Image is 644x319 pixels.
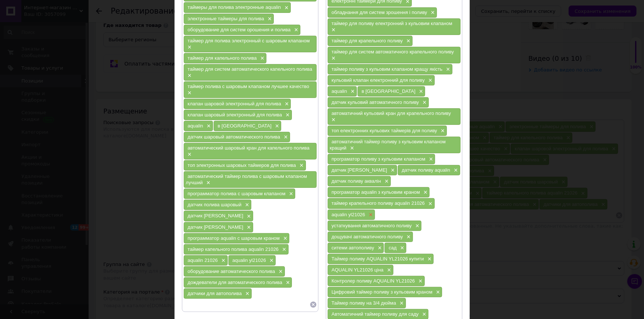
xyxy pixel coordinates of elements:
span: клапан шаровой электронный для полива [188,101,281,106]
span: × [282,134,288,140]
span: таймер полива с шаровым клапаном лучшее качество [188,84,309,89]
span: × [414,223,420,229]
span: таймер поливу з кульовим клапаном кращу якість [332,66,443,72]
span: × [287,191,293,197]
span: × [417,278,423,284]
span: × [204,180,210,186]
span: × [220,257,225,264]
span: × [376,245,382,251]
span: датчик шаровый автоматического полива [188,134,280,140]
span: aqualin 21026 [188,257,218,263]
span: топ электронных шаровых таймеров для полива [188,162,296,168]
span: таймер для систем автоматического капельного полива [188,66,313,72]
span: кульовий клапан електронний для поливу [332,77,425,83]
span: AQUALIN YL21026 ціна [332,267,384,273]
span: электронные таймеры для полива [188,16,264,21]
span: Таймер поливу на 3/4 дюйма [332,300,396,306]
span: в [GEOGRAPHIC_DATA] [362,88,416,94]
span: × [186,73,192,79]
span: × [398,300,404,306]
span: × [186,90,192,96]
span: × [245,224,251,231]
span: датчик [PERSON_NAME] [188,213,244,218]
span: × [244,291,249,297]
span: × [186,151,192,158]
span: таймер для капельного полива [188,55,257,61]
span: автоматичний таймер поливу з кульовим клапаном кращий [330,139,446,151]
span: таймеры для полива электронные aqualin [188,4,281,10]
span: × [330,55,336,62]
span: × [439,128,445,134]
span: × [266,16,272,22]
span: Таймер поливу AQUALIN YL21026 купити [332,256,424,262]
span: программатор полива с шаровым клапаном [188,191,286,196]
span: × [444,66,450,73]
span: Контролер поливу AQUALIN YL21026 [332,278,415,284]
span: × [330,27,336,33]
span: × [429,10,435,16]
span: × [245,213,251,220]
span: датчик поливу аквалін [332,178,381,184]
span: × [427,77,433,84]
span: × [283,101,289,107]
span: × [259,55,265,62]
span: × [383,178,389,185]
span: датчик кульовий автоматичного поливу [332,99,419,105]
span: × [284,280,290,286]
span: aqualin yl21026 [332,212,365,217]
span: таймер крапельного поливу aqualin 21026 [332,200,425,206]
span: датчик [PERSON_NAME] [332,167,388,173]
span: таймер для крапельного поливу [332,38,403,43]
span: оборудование автоматического полива [188,269,275,274]
span: програматор aqualin з кульовим краном [332,189,420,195]
span: датчик [PERSON_NAME] [188,224,244,230]
span: автоматический шаровый кран для капельного полива [188,145,310,151]
span: × [421,311,427,318]
span: таймер для полива электронный с шаровым клапаном [188,38,310,43]
span: ситеми автополиву [332,245,374,250]
span: дождеватели для автоматического полива [188,280,282,285]
span: устаткування автоматичного поливу [332,223,412,228]
span: × [273,123,279,129]
span: програматор поливу з кульовим клапаном [332,156,426,162]
span: × [421,99,427,106]
span: × [268,257,274,264]
span: × [385,267,391,273]
span: × [367,212,373,218]
strong: адаптер для шланга 1/2" [234,77,292,83]
span: × [426,256,432,262]
span: × [417,88,423,95]
span: в [GEOGRAPHIC_DATA] [218,123,272,129]
span: × [422,189,428,196]
span: × [405,234,411,240]
span: таймер для систем автоматичного крапельного поливу [332,49,454,55]
li: Предназначен для подключения к поливочной системе в условиях садового участка и обеспечивает запр... [22,84,388,107]
span: × [452,167,458,173]
span: автоматический таймер полива с шаровым клапаном лучший [186,173,307,185]
strong: наружная резьба 3/4" [124,77,175,83]
span: клапан шаровый электронный для полива [188,112,282,118]
span: aqualin yl21026 [233,257,266,263]
span: × [389,167,395,173]
span: сад [389,245,396,250]
span: таймер капельного полива aqualin 21026 [188,246,279,252]
span: × [205,123,211,129]
span: оборудование для систем орошения и полива [188,27,291,32]
span: датчик поливу aqualin [402,167,450,173]
li: На входе , на выходе и на нее идет в комплекте типа quick click (быстрый съём) [22,77,388,84]
span: датчик полива шаровый [188,202,242,207]
span: aqualin [332,88,347,94]
span: Цифровий таймер поливу з кульовим краном [332,289,433,295]
strong: внутренняя резьба 3/4" [42,77,99,83]
span: × [292,27,298,33]
strong: Таймер полива AQUALIN YL21026 с шаровым клапаном, электронный, вход 3/4" вн. резьба, выход 3/4" н... [7,7,394,24]
span: × [349,88,355,95]
span: × [280,246,286,253]
span: × [405,38,411,44]
span: дощувачі автоматичного поливу [332,234,403,239]
span: программатор aqualin с шаровым краном [188,235,280,241]
li: [PERSON_NAME] предназначен для работы в системах полива , т.е. его можно использовать как в самот... [22,54,388,77]
span: × [330,117,336,123]
span: обладнання для систем зрошення і поливу [332,10,427,15]
span: × [298,162,304,169]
